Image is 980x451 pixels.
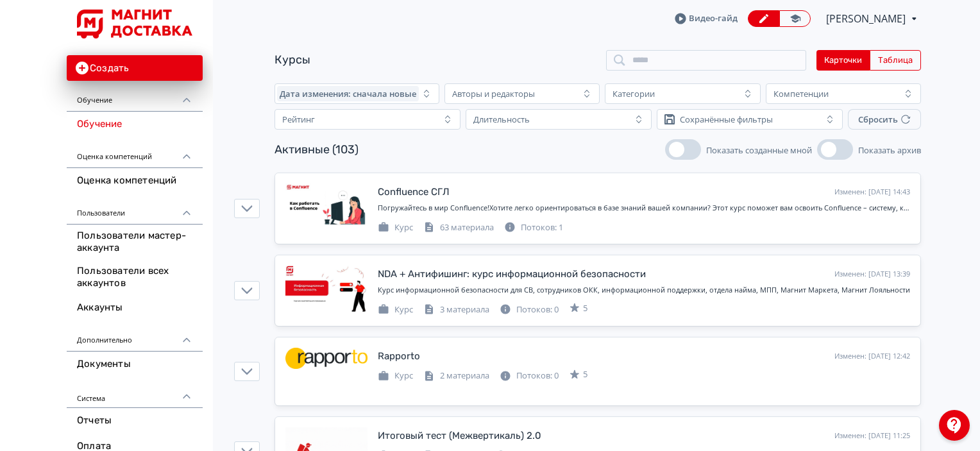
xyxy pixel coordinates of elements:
div: Изменен: [DATE] 11:25 [834,430,910,441]
div: Система [67,377,203,408]
div: Сохранённые фильтры [680,114,773,124]
div: Итоговый тест (Межвертикаль) 2.0 [378,429,541,443]
div: Потоков: 0 [500,303,559,316]
a: Пользователи всех аккаунтов [67,260,203,295]
span: Елизавета Аверина [826,11,908,26]
div: Курс [378,370,413,382]
div: 3 материала [423,303,489,316]
a: Обучение [67,112,203,137]
div: Рейтинг [282,114,315,124]
div: Обучение [67,81,203,112]
button: Авторы и редакторы [444,83,600,104]
button: Длительность [466,109,652,130]
div: Пользователи [67,194,203,225]
div: Длительность [473,114,530,124]
div: Дополнительно [67,321,203,352]
div: Изменен: [DATE] 14:43 [834,187,910,198]
span: Показать созданные мной [706,144,812,156]
div: 63 материала [423,221,494,234]
img: https://files.teachbase.ru/system/systemcolortheme/677/logo/medium-ec5a7a8d885ca0a3f78ce113aecbba... [77,8,192,40]
div: Погружайтесь в мир Confluence!Хотите легко ориентироваться в базе знаний вашей компании? Этот кур... [378,203,910,214]
span: 5 [583,368,587,381]
span: Дата изменения: сначала новые [280,89,416,99]
div: Компетенции [773,89,829,99]
button: Дата изменения: сначала новые [275,83,439,104]
div: Курс информационной безопасности для СВ, сотрудников ОКК, информационной поддержки, отдела найма,... [378,285,910,296]
button: Карточки [816,50,870,71]
button: Рейтинг [275,109,460,130]
a: Отчеты [67,408,203,434]
a: Переключиться в режим ученика [779,10,811,27]
button: Сохранённые фильтры [657,109,843,130]
div: Категории [612,89,655,99]
div: Оценка компетенций [67,137,203,168]
div: Изменен: [DATE] 12:42 [834,351,910,362]
div: Confluence СГЛ [378,185,450,200]
div: Активные (103) [275,141,359,158]
span: Показать архив [858,144,921,156]
div: Курс [378,221,413,234]
button: Сбросить [848,109,921,130]
button: Компетенции [766,83,921,104]
div: Авторы и редакторы [452,89,535,99]
button: Категории [605,83,760,104]
a: Документы [67,352,203,377]
button: Таблица [870,50,921,71]
div: Потоков: 0 [500,370,559,382]
a: Аккаунты [67,295,203,321]
a: Оценка компетенций [67,168,203,194]
div: NDA + Антифишинг: курс информационной безопасности [378,267,646,282]
div: 2 материала [423,370,489,382]
div: Курс [378,303,413,316]
a: Видео-гайд [675,12,738,25]
a: Курсы [275,53,310,67]
button: Создать [67,55,203,81]
div: Потоков: 1 [504,221,563,234]
a: Пользователи мастер-аккаунта [67,225,203,260]
span: 5 [583,302,587,315]
div: Rapporto [378,349,420,364]
div: Изменен: [DATE] 13:39 [834,269,910,280]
